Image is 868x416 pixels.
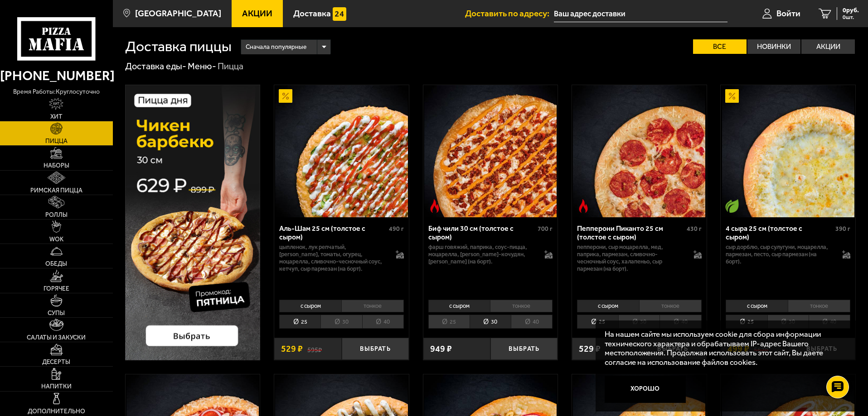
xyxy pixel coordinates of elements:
[424,85,557,217] img: Биф чили 30 см (толстое с сыром)
[428,224,536,241] div: Биф чили 30 см (толстое с сыром)
[726,224,833,241] div: 4 сыра 25 см (толстое с сыром)
[747,39,801,54] label: Новинки
[725,89,739,103] img: Акционный
[30,187,82,194] span: Римская пицца
[721,85,855,217] a: АкционныйВегетарианское блюдо4 сыра 25 см (толстое с сыром)
[490,338,558,360] button: Выбрать
[577,315,618,329] li: 25
[428,300,490,312] li: с сыром
[242,9,272,18] span: Акции
[428,199,441,213] img: Острое блюдо
[342,338,409,360] button: Выбрать
[726,315,767,329] li: 25
[341,300,404,312] li: тонкое
[45,261,67,267] span: Обеды
[45,138,68,144] span: Пицца
[572,85,707,217] a: Острое блюдоПепперони Пиканто 25 см (толстое с сыром)
[577,199,590,213] img: Острое блюдо
[490,300,553,312] li: тонкое
[465,9,554,18] span: Доставить по адресу:
[125,39,232,54] h1: Доставка пиццы
[579,344,601,354] span: 529 ₽
[659,315,701,329] li: 40
[389,225,404,233] span: 490 г
[279,315,320,329] li: 25
[605,330,842,367] p: На нашем сайте мы используем cookie для сбора информации технического характера и обрабатываем IP...
[788,300,850,312] li: тонкое
[45,212,68,218] span: Роллы
[577,300,639,312] li: с сыром
[428,244,536,265] p: фарш говяжий, паприка, соус-пицца, моцарелла, [PERSON_NAME]-кочудян, [PERSON_NAME] (на борт).
[639,300,702,312] li: тонкое
[279,300,341,312] li: с сыром
[554,5,727,22] input: Ваш адрес доставки
[618,315,659,329] li: 30
[767,315,809,329] li: 30
[362,315,404,329] li: 40
[279,89,292,103] img: Акционный
[726,300,788,312] li: с сыром
[725,199,739,213] img: Вегетарианское блюдо
[41,383,72,390] span: Напитки
[333,7,346,21] img: 15daf4d41897b9f0e9f617042186c801.svg
[188,61,216,72] a: Меню-
[577,224,684,241] div: Пепперони Пиканто 25 см (толстое с сыром)
[50,114,63,120] span: Хит
[246,38,306,56] span: Сначала популярные
[42,359,70,365] span: Десерты
[27,335,86,341] span: Салаты и закуски
[279,244,387,273] p: цыпленок, лук репчатый, [PERSON_NAME], томаты, огурец, моцарелла, сливочно-чесночный соус, кетчуп...
[511,315,553,329] li: 40
[801,39,855,54] label: Акции
[835,225,850,233] span: 390 г
[843,7,859,14] span: 0 руб.
[722,85,854,217] img: 4 сыра 25 см (толстое с сыром)
[274,85,409,217] a: АкционныйАль-Шам 25 см (толстое с сыром)
[28,408,85,415] span: Дополнительно
[605,376,686,403] button: Хорошо
[44,163,69,169] span: Наборы
[687,225,702,233] span: 430 г
[279,224,387,241] div: Аль-Шам 25 см (толстое с сыром)
[726,244,833,265] p: сыр дорблю, сыр сулугуни, моцарелла, пармезан, песто, сыр пармезан (на борт).
[423,85,558,217] a: Острое блюдоБиф чили 30 см (толстое с сыром)
[776,9,800,18] span: Войти
[44,286,69,292] span: Горячее
[809,315,850,329] li: 40
[125,61,186,72] a: Доставка еды-
[320,315,362,329] li: 30
[538,225,553,233] span: 700 г
[428,315,470,329] li: 25
[275,85,407,217] img: Аль-Шам 25 см (толстое с сыром)
[430,344,452,354] span: 949 ₽
[48,310,65,316] span: Супы
[49,236,63,243] span: WOK
[307,344,322,354] s: 595 ₽
[843,14,859,20] span: 0 шт.
[577,244,684,273] p: пепперони, сыр Моцарелла, мед, паприка, пармезан, сливочно-чесночный соус, халапеньо, сыр пармеза...
[218,61,243,72] div: Пицца
[470,315,511,329] li: 30
[573,85,705,217] img: Пепперони Пиканто 25 см (толстое с сыром)
[281,344,303,354] span: 529 ₽
[135,9,221,18] span: [GEOGRAPHIC_DATA]
[293,9,331,18] span: Доставка
[693,39,747,54] label: Все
